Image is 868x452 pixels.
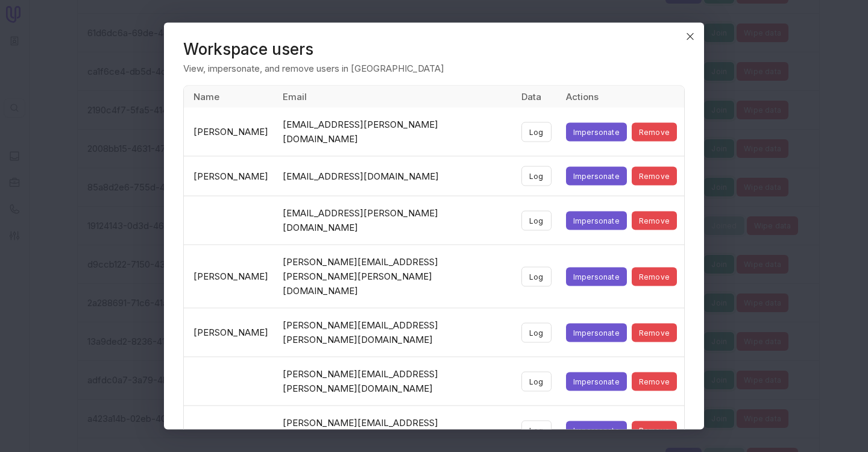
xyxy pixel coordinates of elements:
[632,421,677,439] button: Remove
[521,420,552,440] button: Log
[632,211,677,230] button: Remove
[521,266,552,286] button: Log
[632,122,677,141] button: Remove
[275,357,514,406] td: [PERSON_NAME][EMAIL_ADDRESS][PERSON_NAME][DOMAIN_NAME]
[566,211,627,230] button: Impersonate
[183,42,685,57] header: Workspace users
[184,108,275,157] td: [PERSON_NAME]
[275,108,514,157] td: [EMAIL_ADDRESS][PERSON_NAME][DOMAIN_NAME]
[632,323,677,342] button: Remove
[184,308,275,357] td: [PERSON_NAME]
[184,245,275,308] td: [PERSON_NAME]
[566,421,627,439] button: Impersonate
[521,210,552,230] button: Log
[632,167,677,186] button: Remove
[514,86,559,108] th: Data
[566,267,627,286] button: Impersonate
[275,86,514,108] th: Email
[521,166,552,186] button: Log
[632,267,677,286] button: Remove
[632,372,677,391] button: Remove
[566,372,627,391] button: Impersonate
[521,122,552,142] button: Log
[275,245,514,308] td: [PERSON_NAME][EMAIL_ADDRESS][PERSON_NAME][PERSON_NAME][DOMAIN_NAME]
[184,86,275,108] th: Name
[184,156,275,196] td: [PERSON_NAME]
[566,167,627,186] button: Impersonate
[521,371,552,391] button: Log
[681,28,699,46] button: Close
[275,196,514,245] td: [EMAIL_ADDRESS][PERSON_NAME][DOMAIN_NAME]
[521,322,552,342] button: Log
[275,308,514,357] td: [PERSON_NAME][EMAIL_ADDRESS][PERSON_NAME][DOMAIN_NAME]
[559,86,684,108] th: Actions
[566,323,627,342] button: Impersonate
[566,122,627,141] button: Impersonate
[275,156,514,196] td: [EMAIL_ADDRESS][DOMAIN_NAME]
[183,61,685,76] p: View, impersonate, and remove users in [GEOGRAPHIC_DATA]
